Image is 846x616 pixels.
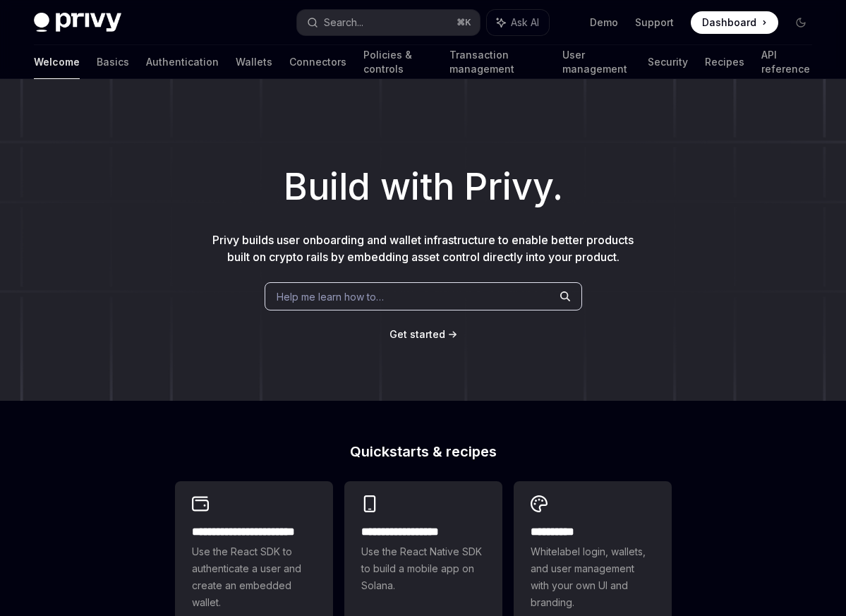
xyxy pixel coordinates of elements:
[297,10,480,35] button: Search...⌘K
[449,45,545,79] a: Transaction management
[389,328,445,340] span: Get started
[192,543,316,611] span: Use the React SDK to authenticate a user and create an embedded wallet.
[702,16,756,30] span: Dashboard
[761,45,812,79] a: API reference
[175,445,672,459] h2: Quickstarts & recipes
[361,543,485,594] span: Use the React Native SDK to build a mobile app on Solana.
[146,45,219,79] a: Authentication
[363,45,433,79] a: Policies & controls
[635,16,674,30] a: Support
[590,16,618,30] a: Demo
[212,233,634,264] span: Privy builds user onboarding and wallet infrastructure to enable better products built on crypto ...
[790,11,812,34] button: Toggle dark mode
[648,45,688,79] a: Security
[457,17,471,28] span: ⌘ K
[511,16,539,30] span: Ask AI
[289,45,346,79] a: Connectors
[23,159,823,215] h1: Build with Privy.
[236,45,272,79] a: Wallets
[705,45,744,79] a: Recipes
[691,11,778,34] a: Dashboard
[562,45,631,79] a: User management
[389,327,445,342] a: Get started
[324,14,363,31] div: Search...
[97,45,129,79] a: Basics
[34,13,121,32] img: dark logo
[487,10,549,35] button: Ask AI
[277,289,384,304] span: Help me learn how to…
[34,45,80,79] a: Welcome
[531,543,655,611] span: Whitelabel login, wallets, and user management with your own UI and branding.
